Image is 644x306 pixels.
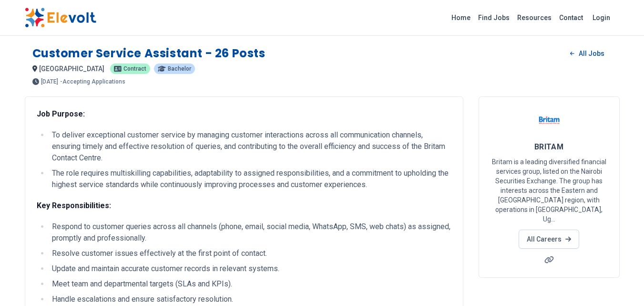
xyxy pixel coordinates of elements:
li: To deliver exceptional customer service by managing customer interactions across all communicatio... [49,129,451,164]
span: [DATE] [41,79,58,84]
p: Britam is a leading diversified financial services group, listed on the Nairobi Securities Exchan... [491,157,608,224]
li: The role requires multiskilling capabilities, adaptability to assigned responsibilities, and a co... [49,168,451,190]
img: BRITAM [537,108,561,132]
a: Login [587,8,616,27]
a: All Jobs [562,46,612,61]
strong: Key Responsibilities: [37,201,111,210]
p: - Accepting Applications [60,79,125,84]
li: Handle escalations and ensure satisfactory resolution. [49,294,451,305]
a: All Careers [519,230,579,249]
a: Find Jobs [474,10,513,25]
li: Meet team and departmental targets (SLAs and KPIs). [49,278,451,290]
a: Resources [513,10,555,25]
span: Bachelor [168,66,191,72]
img: Elevolt [25,8,96,28]
a: Home [448,10,474,25]
strong: Job Purpose: [37,109,85,118]
span: [GEOGRAPHIC_DATA] [39,65,104,73]
h1: Customer Service Assistant - 26 Posts [32,46,266,61]
a: Contact [555,10,587,25]
li: Update and maintain accurate customer records in relevant systems. [49,263,451,274]
span: BRITAM [534,142,564,151]
li: Resolve customer issues effectively at the first point of contact. [49,248,451,259]
li: Respond to customer queries across all channels (phone, email, social media, WhatsApp, SMS, web c... [49,221,451,244]
span: Contract [123,66,146,72]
